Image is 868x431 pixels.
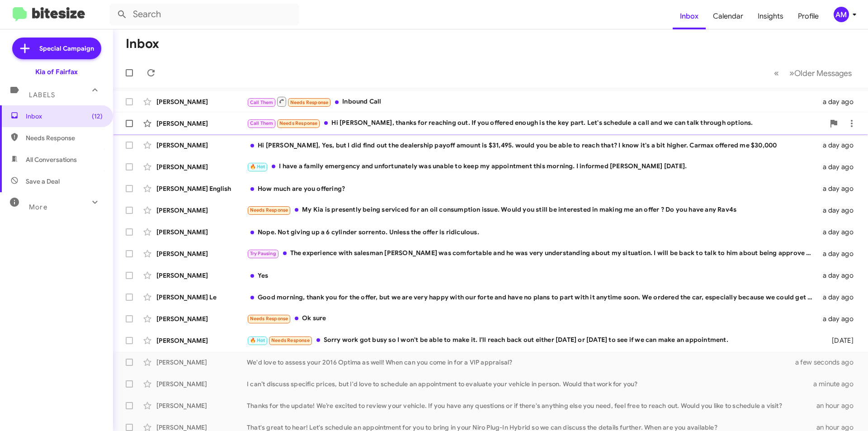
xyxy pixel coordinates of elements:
div: Hi [PERSON_NAME], Yes, but I did find out the dealership payoff amount is $31,495. would you be a... [247,141,817,150]
span: Call Them [250,99,274,105]
span: (12) [92,112,103,121]
div: My Kia is presently being serviced for an oil consumption issue. Would you still be interested in... [247,205,817,215]
div: The experience with salesman [PERSON_NAME] was comfortable and he was very understanding about my... [247,248,817,259]
button: Previous [769,64,784,82]
div: [PERSON_NAME] [156,227,247,237]
div: Thanks for the update! We’re excited to review your vehicle. If you have any questions or if ther... [247,401,816,410]
span: Needs Response [250,316,288,322]
div: a day ago [817,227,861,237]
div: We'd love to assess your 2016 Optima as well! When can you come in for a VIP appraisal? [247,358,807,367]
input: Search [109,4,299,25]
div: a day ago [817,162,861,171]
div: a day ago [817,141,861,150]
div: a day ago [817,184,861,193]
a: Profile [791,3,826,29]
div: [PERSON_NAME] [156,336,247,345]
div: Hi [PERSON_NAME], thanks for reaching out. If you offered enough is the key part. Let's schedule ... [247,118,825,128]
div: I have a family emergency and unfortunately was unable to keep my appointment this morning. I inf... [247,161,817,172]
a: Inbox [673,3,706,29]
div: Inbound Call [247,96,817,107]
a: Insights [750,3,791,29]
div: [PERSON_NAME] [156,271,247,280]
div: [PERSON_NAME] Le [156,293,247,302]
div: [PERSON_NAME] [156,249,247,258]
div: [PERSON_NAME] [156,97,247,106]
div: I can’t discuss specific prices, but I'd love to schedule an appointment to evaluate your vehicle... [247,379,813,388]
span: » [789,67,794,79]
span: Needs Response [271,337,310,343]
h1: Inbox [126,37,159,51]
span: Needs Response [279,120,318,126]
div: Ok sure [247,313,817,324]
div: Kia of Fairfax [35,67,78,76]
div: a minute ago [813,379,861,388]
a: Calendar [706,3,750,29]
div: a day ago [817,314,861,323]
div: AM [834,7,849,22]
span: Needs Response [250,207,288,213]
div: Yes [247,271,817,280]
span: Inbox [26,112,103,121]
span: Save a Deal [26,177,60,186]
div: a day ago [817,271,861,280]
button: Next [784,64,857,82]
span: Older Messages [794,68,852,78]
div: How much are you offering? [247,184,817,193]
div: a few seconds ago [807,358,861,367]
div: [PERSON_NAME] [156,141,247,150]
div: a day ago [817,206,861,215]
div: a day ago [817,249,861,258]
div: an hour ago [816,401,861,410]
div: [PERSON_NAME] [156,119,247,128]
span: All Conversations [26,155,77,164]
span: 🔥 Hot [250,164,265,170]
span: Try Pausing [250,251,276,256]
span: Needs Response [26,133,103,142]
span: Needs Response [290,99,329,105]
div: [PERSON_NAME] [156,401,247,410]
span: More [29,203,47,211]
div: [PERSON_NAME] [156,314,247,323]
button: AM [826,7,858,22]
div: Good morning, thank you for the offer, but we are very happy with our forte and have no plans to ... [247,293,817,302]
div: [PERSON_NAME] English [156,184,247,193]
span: « [774,67,779,79]
div: a day ago [817,97,861,106]
div: [PERSON_NAME] [156,358,247,367]
span: 🔥 Hot [250,337,265,343]
div: [PERSON_NAME] [156,206,247,215]
span: Call Them [250,120,274,126]
a: Special Campaign [12,38,101,59]
div: [PERSON_NAME] [156,379,247,388]
div: Sorry work got busy so I won't be able to make it. I'll reach back out either [DATE] or [DATE] to... [247,335,817,346]
div: a day ago [817,293,861,302]
div: [PERSON_NAME] [156,162,247,171]
div: [DATE] [817,336,861,345]
span: Special Campaign [39,44,94,53]
div: Nope. Not giving up a 6 cylinder sorrento. Unless the offer is ridiculous. [247,227,817,237]
span: Labels [29,91,55,99]
nav: Page navigation example [769,64,857,82]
